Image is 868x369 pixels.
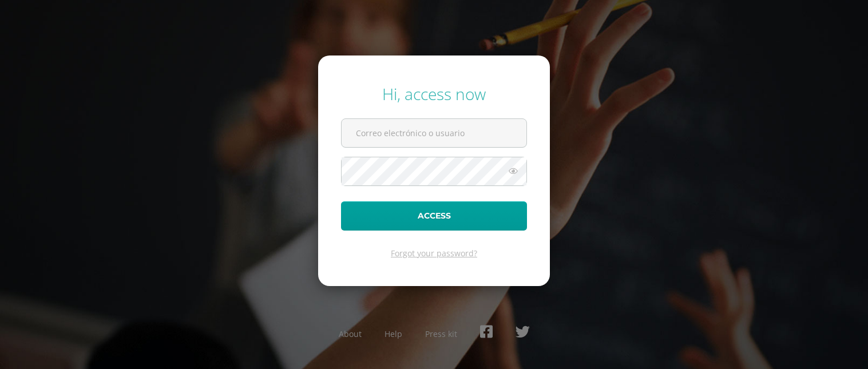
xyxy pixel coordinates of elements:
input: Correo electrónico o usuario [342,119,526,147]
div: Hi, access now [341,83,527,105]
a: Help [385,328,402,339]
a: About [339,328,362,339]
a: Press kit [425,328,457,339]
a: Forgot your password? [391,248,477,259]
button: Access [341,201,527,231]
